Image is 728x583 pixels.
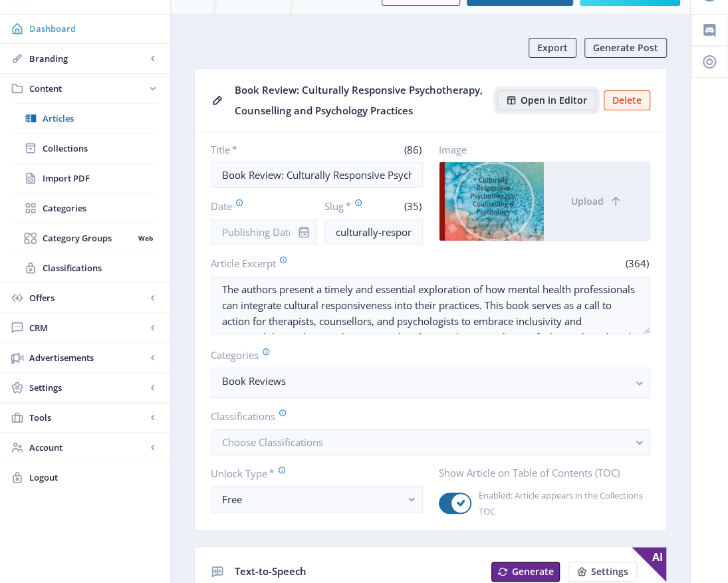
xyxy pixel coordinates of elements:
span: Enabled: Article appears in the Collections TOC [471,487,651,519]
span: Branding [29,52,146,65]
nb-select-label: Book Reviews [222,373,628,389]
label: Unlock Type [211,466,412,481]
button: Export [529,38,576,58]
span: Category Groups [43,231,134,245]
span: (86) [402,143,423,156]
label: Image [439,143,640,156]
label: Date [211,199,298,213]
a: Collections [13,134,157,163]
button: Upload [544,162,650,241]
span: Choose Classifications [222,435,323,449]
button: Open in Editor [497,90,596,110]
div: Free [222,491,401,507]
a: Classifications [13,253,157,283]
span: Open in Editor [521,95,587,106]
span: Offers [29,291,146,304]
div: Book Review: Culturally Responsive Psychotherapy, Counselling and Psychology Practices [235,80,489,121]
label: Categories [211,348,640,362]
span: Generate Post [593,43,658,53]
label: Article Excerpt [211,256,425,271]
nb-badge: Web [134,231,157,245]
span: (364) [624,257,650,270]
span: Settings [29,381,146,394]
span: Tools [29,411,146,424]
span: Articles [43,112,157,125]
span: Classifications [43,261,157,275]
label: Classifications [211,409,640,423]
nb-icon: info [297,225,310,239]
button: Generate Post [584,38,667,58]
span: Advertisements [29,351,146,364]
label: Show Article on Table of Contents (TOC) [439,466,640,479]
span: Account [29,441,146,454]
a: Articles [13,104,157,133]
button: Delete [604,90,650,110]
span: Logout [29,471,160,484]
span: Upload [571,196,604,207]
a: Category GroupsWeb [13,223,157,253]
input: Publishing Date [211,219,317,245]
input: Type Article Title ... [211,162,423,188]
button: Choose Classifications [211,429,650,455]
label: Title [211,143,311,156]
a: Import PDF [13,164,157,193]
a: Categories [13,193,157,223]
span: Dashboard [29,22,160,35]
span: Content [29,82,146,95]
button: Free [211,486,423,513]
button: Book Reviews [211,368,650,398]
span: (35) [402,199,423,213]
span: Categories [43,201,157,215]
input: this-is-how-a-slug-looks-like [324,219,422,245]
span: Export [537,43,568,53]
span: Import PDF [43,172,157,185]
span: Collections [43,142,157,155]
span: CRM [29,321,146,334]
label: Slug [324,199,368,213]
